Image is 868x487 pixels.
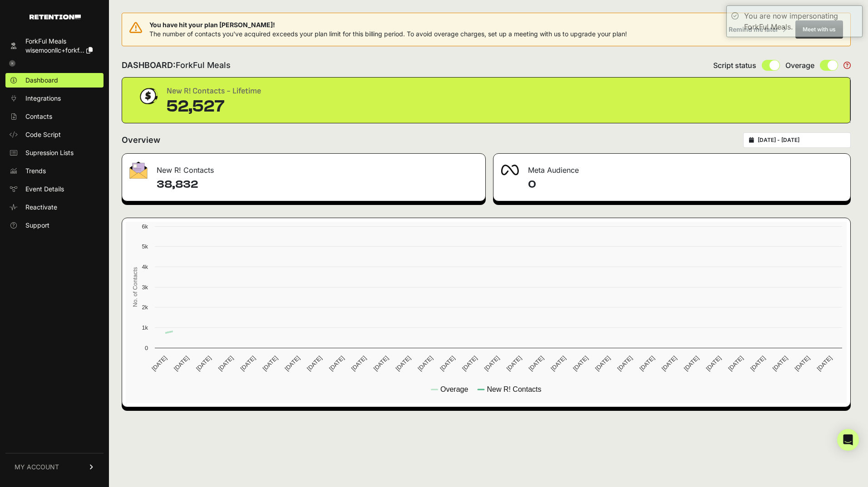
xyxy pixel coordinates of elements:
[25,203,57,212] span: Reactivate
[239,355,257,372] text: [DATE]
[483,355,501,372] text: [DATE]
[25,166,46,175] span: Trends
[129,161,148,179] img: fa-envelope-19ae18322b30453b285274b1b8af3d052b27d846a4fbe8435d1a52b978f639a2.png
[661,355,678,372] text: [DATE]
[132,267,138,307] text: No. of Contacts
[727,355,745,372] text: [DATE]
[725,21,790,38] button: Remind me later
[25,130,61,139] span: Code Script
[25,76,58,85] span: Dashboard
[682,355,700,372] text: [DATE]
[5,146,104,160] a: Supression Lists
[173,355,190,372] text: [DATE]
[440,385,468,393] text: Overage
[594,355,612,372] text: [DATE]
[5,218,104,233] a: Support
[167,97,261,116] div: 52,527
[785,60,814,71] span: Overage
[25,112,52,121] span: Contacts
[149,30,627,38] span: The number of contacts you've acquired exceeds your plan limit for this billing period. To avoid ...
[25,46,84,54] span: wisemoonllc+forkf...
[30,15,81,19] img: Retention.com
[15,463,59,472] span: MY ACCOUNT
[501,165,519,175] img: fa-meta-2f981b61bb99beabf952f7030308934f19ce035c18b003e963880cc3fabeebb7.png
[25,37,93,46] div: ForkFul Meals
[837,429,859,451] div: Open Intercom Messenger
[549,355,567,372] text: [DATE]
[25,185,64,194] span: Event Details
[749,355,767,372] text: [DATE]
[638,355,656,372] text: [DATE]
[5,34,104,58] a: ForkFul Meals wisemoonllc+forkf...
[5,73,104,88] a: Dashboard
[195,355,212,372] text: [DATE]
[149,20,627,29] span: You have hit your plan [PERSON_NAME]!
[176,60,231,70] span: ForkFul Meals
[5,453,104,481] a: MY ACCOUNT
[261,355,279,372] text: [DATE]
[142,243,148,250] text: 5k
[142,324,148,331] text: 1k
[5,182,104,196] a: Event Details
[142,223,148,230] text: 6k
[616,355,634,372] text: [DATE]
[439,355,456,372] text: [DATE]
[493,154,850,181] div: Meta Audience
[137,85,159,107] img: dollar-coin-05c43ed7efb7bc0c12610022525b4bbbb207c7efeef5aecc26f025e68dcafac9.png
[5,127,104,142] a: Code Script
[5,91,104,106] a: Integrations
[122,59,231,72] h2: DASHBOARD:
[416,355,434,372] text: [DATE]
[283,355,301,372] text: [DATE]
[350,355,368,372] text: [DATE]
[771,355,789,372] text: [DATE]
[394,355,412,372] text: [DATE]
[142,263,148,270] text: 4k
[5,109,104,124] a: Contacts
[528,177,843,192] h4: 0
[505,355,523,372] text: [DATE]
[713,60,756,71] span: Script status
[461,355,478,372] text: [DATE]
[705,355,722,372] text: [DATE]
[815,355,833,372] text: [DATE]
[306,355,323,372] text: [DATE]
[794,355,811,372] text: [DATE]
[217,355,235,372] text: [DATE]
[5,164,104,178] a: Trends
[372,355,390,372] text: [DATE]
[142,304,148,311] text: 2k
[744,10,858,32] div: You are now impersonating ForkFul Meals.
[572,355,589,372] text: [DATE]
[5,200,104,214] a: Reactivate
[528,355,545,372] text: [DATE]
[157,177,478,192] h4: 38,832
[122,154,485,181] div: New R! Contacts
[328,355,345,372] text: [DATE]
[150,355,168,372] text: [DATE]
[25,94,61,103] span: Integrations
[487,385,541,393] text: New R! Contacts
[25,148,74,157] span: Supression Lists
[145,345,148,351] text: 0
[167,85,261,97] div: New R! Contacts - Lifetime
[25,221,49,230] span: Support
[122,134,160,146] h2: Overview
[142,284,148,291] text: 3k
